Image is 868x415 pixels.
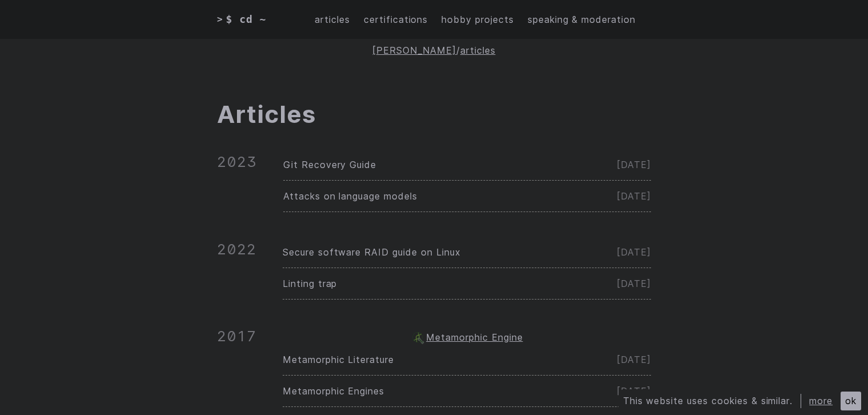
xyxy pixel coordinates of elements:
h1: Articles [217,96,651,133]
a: articles [315,13,350,27]
span: Metamorphic Literature [283,354,394,365]
span: Attacks on language models [283,190,417,202]
div: 2023 [217,149,257,219]
img: An icon depicting a DNA strand intertwined with a gear symbol, representing genetic mutations. [411,330,424,344]
span: Linting trap [283,278,337,289]
span: > [217,13,223,27]
span: Git Recovery Guide [283,159,376,170]
a: Attacks on language models [DATE] [283,181,651,212]
span: [DATE] [617,159,651,170]
a: more [809,395,833,406]
span: [DATE] [617,385,651,397]
span: [DATE] [617,278,651,289]
a: > $ cd ~ [217,11,275,27]
a: Git Recovery Guide [DATE] [283,149,651,180]
a: certifications [364,13,428,27]
span: [DATE] [617,190,651,202]
a: hobby projects [441,13,513,27]
span: Metamorphic Engines [283,385,384,397]
a: Linting trap [DATE] [283,268,651,299]
a: articles [460,45,496,56]
span: Secure software RAID guide on Linux [283,246,461,258]
div: 2017 [217,324,256,407]
a: Metamorphic Literature [DATE] [283,344,651,375]
a: Metamorphic Engine [426,332,523,343]
div: ok [841,392,861,410]
span: [DATE] [617,246,651,258]
div: This website uses cookies & similar. [623,394,802,408]
span: $ cd ~ [226,11,267,27]
span: [DATE] [617,354,651,365]
a: [PERSON_NAME] [372,45,456,56]
a: speaking & moderation [528,13,636,27]
a: Metamorphic Engines [DATE] [283,376,651,406]
div: 2022 [217,237,256,306]
a: Secure software RAID guide on Linux [DATE] [283,237,651,268]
